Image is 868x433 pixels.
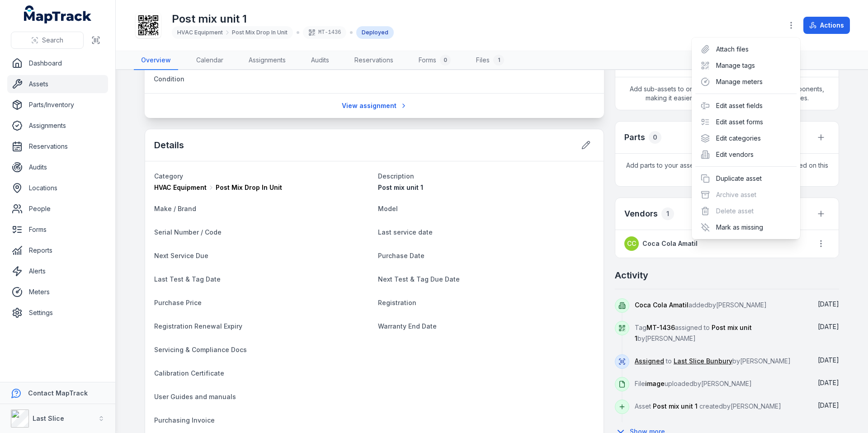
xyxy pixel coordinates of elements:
div: Edit categories [695,130,797,146]
div: Mark as missing [695,219,797,235]
div: Delete asset [695,203,797,219]
div: Edit asset fields [695,98,797,114]
div: Duplicate asset [695,170,797,187]
div: Manage tags [695,57,797,74]
div: Attach files [695,41,797,57]
div: Manage meters [695,74,797,90]
div: Edit asset forms [695,114,797,130]
div: Archive asset [695,187,797,203]
div: Edit vendors [695,146,797,163]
